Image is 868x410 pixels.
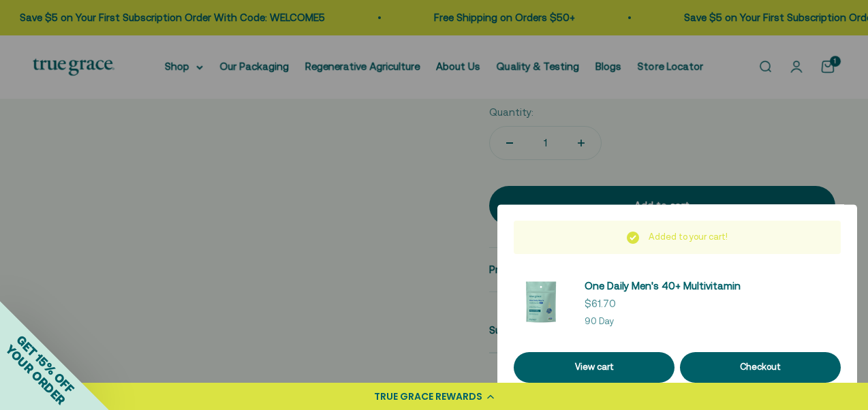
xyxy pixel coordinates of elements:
button: Checkout [680,352,841,383]
a: View cart [514,352,675,383]
div: Checkout [696,360,824,375]
sale-price: $61.70 [585,296,616,312]
img: - Vitamin A, Vitamin D3, and Zinc for immune support* - Coenzyme B Vitamins for energy* - Regener... [514,276,568,330]
a: One Daily Men's 40+ Multivitamin [585,278,741,294]
span: GET 15% OFF [14,332,77,396]
div: TRUE GRACE REWARDS [374,390,482,404]
div: Added to your cart! [514,221,841,254]
span: YOUR ORDER [3,342,68,407]
p: 90 Day [585,315,741,329]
